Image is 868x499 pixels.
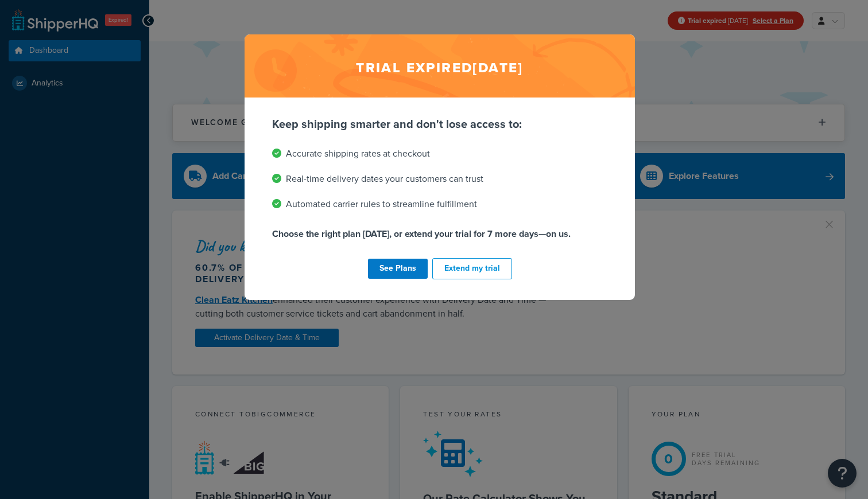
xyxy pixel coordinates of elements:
[245,34,635,98] h2: Trial expired [DATE]
[272,171,607,187] li: Real-time delivery dates your customers can trust
[432,258,512,279] button: Extend my trial
[368,259,428,279] a: See Plans
[272,116,607,132] p: Keep shipping smarter and don't lose access to:
[272,226,607,242] p: Choose the right plan [DATE], or extend your trial for 7 more days—on us.
[272,196,607,212] li: Automated carrier rules to streamline fulfillment
[272,146,607,162] li: Accurate shipping rates at checkout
